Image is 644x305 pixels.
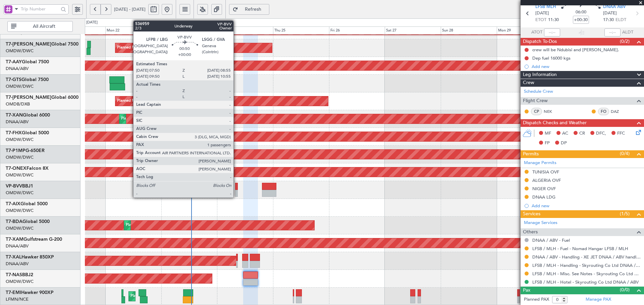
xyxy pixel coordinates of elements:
div: Sun 28 [441,26,497,34]
span: (1/5) [620,210,630,217]
a: T7-[PERSON_NAME]Global 6000 [6,95,78,100]
span: T7-XAN [6,113,23,118]
span: T7-GTS [6,77,21,82]
a: T7-[PERSON_NAME]Global 7500 [6,42,78,47]
div: crew will be Ndubisi and [PERSON_NAME]. [532,47,619,53]
a: OMDW/DWC [6,190,34,196]
span: 17:30 [603,17,614,23]
span: 11:30 [548,17,559,23]
span: T7-XAM [6,237,23,242]
span: T7-AAY [6,60,22,64]
span: FFC [617,130,625,137]
span: VP-BVV [6,184,22,188]
span: Refresh [239,7,267,12]
span: ETOT [535,17,546,23]
div: CP [531,108,542,115]
div: ALGERIA OVF [532,177,561,183]
div: DNAA LDG [532,194,555,200]
a: T7-EMIHawker 900XP [6,290,54,295]
span: DNAA ABV [603,4,626,10]
a: T7-NASBBJ2 [6,273,33,277]
a: VP-BVVBBJ1 [6,184,33,188]
div: Planned Maint Dubai (Al Maktoum Intl) [121,114,187,124]
a: OMDW/DWC [6,83,34,89]
a: T7-GTSGlobal 7500 [6,77,49,82]
input: Trip Number [21,4,59,14]
span: T7-FHX [6,131,22,135]
a: DNAA/ABV [6,261,29,267]
div: Add new [532,64,641,69]
span: Others [523,228,538,236]
a: DNAA / ABV - Handling - XE JET DNAA / ABV handling [532,254,641,260]
div: FO [598,108,609,115]
span: Dispatch To-Dos [523,38,557,46]
div: Add new [532,203,641,209]
div: Planned Maint Dubai (Al Maktoum Intl) [117,43,183,53]
span: (0/0) [620,286,630,293]
a: OMDW/DWC [6,154,34,160]
a: T7-AAYGlobal 7500 [6,60,49,64]
span: ELDT [615,17,626,23]
span: Dispatch Checks and Weather [523,119,587,127]
span: (0/4) [620,150,630,157]
a: LFSB / MLH - Misc. See Notes - Skyrouting Co Ltd DNAA / ABV [532,271,641,277]
a: OMDW/DWC [6,137,34,143]
span: All Aircraft [18,24,70,29]
span: T7-BDA [6,219,22,224]
div: Dep fuel 16000 kgs [532,55,571,61]
div: Thu 25 [273,26,329,34]
a: Manage Permits [524,160,556,166]
span: (0/2) [620,38,630,45]
span: T7-[PERSON_NAME] [6,95,51,100]
a: OMDW/DWC [6,48,34,54]
div: Mon 29 [497,26,553,34]
a: OMDW/DWC [6,208,34,214]
span: AC [562,130,568,137]
span: [DATE] [603,10,617,17]
a: OMDW/DWC [6,225,34,231]
a: DNAA/ABV [6,119,29,125]
span: ALDT [622,29,633,36]
span: 06:00 [576,9,586,16]
a: T7-FHXGlobal 5000 [6,131,49,135]
button: All Aircraft [7,21,73,32]
a: DNAA / ABV - Fuel [532,237,570,243]
a: T7-AIXGlobal 5000 [6,202,48,206]
a: NEK [544,108,559,115]
span: FP [545,140,550,147]
label: Planned PAX [524,296,549,303]
span: T7-EMI [6,290,21,295]
span: LFSB MLH [535,4,556,10]
div: Planned Maint [GEOGRAPHIC_DATA] [130,291,195,301]
span: T7-AIX [6,202,20,206]
a: DAZ [611,108,626,115]
button: Refresh [229,4,269,15]
a: T7-BDAGlobal 5000 [6,219,50,224]
a: Manage PAX [586,296,611,303]
a: T7-XANGlobal 6000 [6,113,50,118]
div: NIGER OVF [532,186,556,192]
span: Flight Crew [523,97,548,105]
span: Crew [523,79,534,87]
div: Mon 22 [105,26,161,34]
div: Sat 27 [385,26,441,34]
a: T7-XAMGulfstream G-200 [6,237,62,242]
div: Planned Maint Dubai (Al Maktoum Intl) [126,220,192,230]
span: T7-[PERSON_NAME] [6,42,51,47]
a: LFSB / MLH - Fuel - Nomad Hangar LFSB / MLH [532,246,628,251]
span: MF [545,130,551,137]
a: Schedule Crew [524,88,553,95]
a: T7-ONEXFalcon 8X [6,166,49,171]
a: LFSB / MLH - Handling - Skyrouting Co Ltd DNAA / ABV [532,262,641,268]
span: Pax [523,287,530,294]
a: OMDW/DWC [6,172,34,178]
input: --:-- [544,28,560,36]
a: DNAA/ABV [6,243,29,249]
span: T7-XAL [6,255,21,259]
a: LFMN/NCE [6,296,29,302]
span: DP [561,140,567,147]
span: DFC, [596,130,606,137]
div: TUNISIA OVF [532,169,559,175]
div: Tue 23 [161,26,217,34]
span: ATOT [531,29,542,36]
